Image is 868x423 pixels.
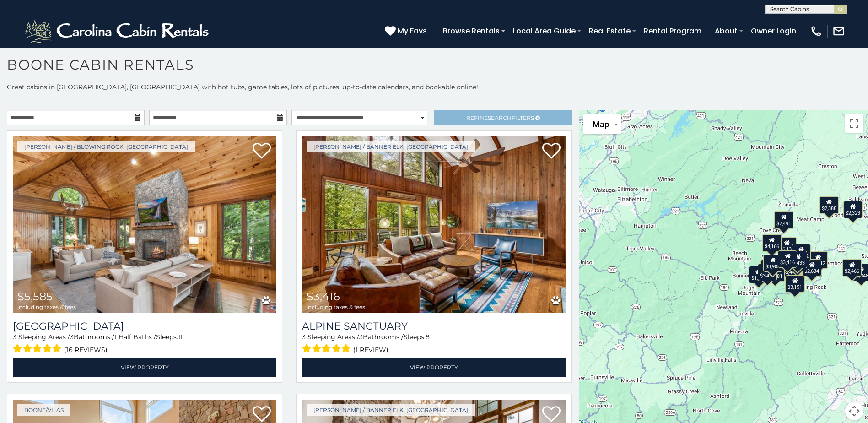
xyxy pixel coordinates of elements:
div: $4,166 [762,234,782,252]
a: Rental Program [639,23,706,39]
a: Owner Login [746,23,801,39]
a: Local Area Guide [508,23,580,39]
a: Browse Rentals [438,23,504,39]
a: Alpine Sanctuary [302,320,566,332]
a: View Property [13,358,276,377]
div: $3,908 [763,255,782,272]
a: [GEOGRAPHIC_DATA] [13,320,276,332]
span: 3 [302,333,306,341]
button: Toggle fullscreen view [845,114,863,133]
a: Alpine Sanctuary $3,416 including taxes & fees [302,136,566,313]
button: Map camera controls [845,402,863,420]
img: phone-regular-white.png [810,25,823,38]
div: $2,323 [843,201,862,218]
span: (16 reviews) [64,344,108,356]
div: $3,412 [809,251,828,269]
a: My Favs [385,25,429,37]
img: White-1-2.png [23,17,213,45]
div: $2,634 [802,259,821,277]
span: 3 [359,333,363,341]
span: $5,585 [17,290,53,303]
span: $3,416 [307,290,340,303]
span: 1 Half Baths / [114,333,156,341]
a: [PERSON_NAME] / Banner Elk, [GEOGRAPHIC_DATA] [307,404,475,416]
span: 3 [70,333,74,341]
span: (1 review) [353,344,388,356]
a: Real Estate [584,23,635,39]
div: $3,416 [778,250,797,268]
span: Map [593,119,609,129]
a: Chimney Island $5,585 including taxes & fees [13,136,276,313]
img: Alpine Sanctuary [302,136,566,313]
div: $4,468 [786,275,805,293]
span: 8 [426,333,430,341]
a: [PERSON_NAME] / Banner Elk, [GEOGRAPHIC_DATA] [307,141,475,152]
a: Boone/Vilas [17,404,70,416]
a: View Property [302,358,566,377]
img: Chimney Island [13,136,276,313]
img: mail-regular-white.png [832,25,845,38]
div: $2,388 [819,196,838,214]
a: [PERSON_NAME] / Blowing Rock, [GEOGRAPHIC_DATA] [17,141,195,152]
span: including taxes & fees [17,304,76,310]
div: Sleeping Areas / Bathrooms / Sleeps: [302,332,566,356]
div: $1,880 [749,266,768,283]
div: $2,466 [842,259,862,277]
div: $3,437 [758,264,777,281]
div: $3,433 [788,251,807,268]
div: Sleeping Areas / Bathrooms / Sleeps: [13,332,276,356]
a: RefineSearchFilters [434,110,571,125]
span: Refine Filters [466,114,534,121]
div: $6,132 [777,237,796,255]
h3: Chimney Island [13,320,276,332]
span: 11 [178,333,183,341]
span: 3 [13,333,16,341]
a: Add to favorites [253,142,271,161]
div: $2,982 [792,244,811,261]
button: Change map style [583,114,621,134]
a: Add to favorites [542,142,561,161]
div: $2,491 [774,211,793,229]
span: including taxes & fees [307,304,365,310]
span: Search [488,114,512,121]
a: About [710,23,742,39]
span: My Favs [398,25,427,37]
div: $3,151 [785,275,804,293]
div: $3,381 [765,264,784,282]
